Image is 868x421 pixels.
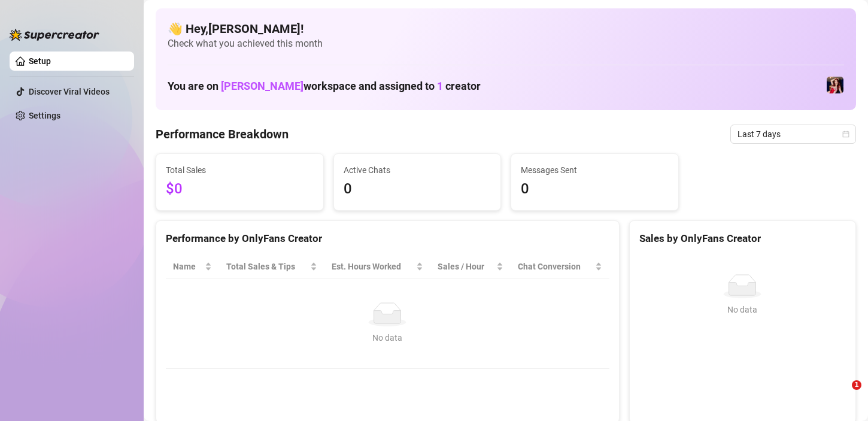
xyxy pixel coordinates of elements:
span: Sales / Hour [438,260,494,273]
iframe: Intercom live chat [827,380,856,409]
span: calendar [842,131,849,138]
span: Name [173,260,202,273]
div: Est. Hours Worked [332,260,414,273]
div: No data [178,331,597,344]
th: Name [166,255,219,278]
span: Messages Sent [521,163,669,177]
img: logo-BBDzfeDw.svg [10,29,99,41]
a: Setup [29,56,51,66]
h1: You are on workspace and assigned to creator [168,80,481,93]
span: 0 [521,178,669,201]
span: Total Sales [166,163,314,177]
span: 1 [852,380,861,390]
th: Chat Conversion [511,255,609,278]
a: Settings [29,111,60,120]
th: Sales / Hour [430,255,511,278]
div: Performance by OnlyFans Creator [166,231,609,247]
div: No data [644,303,841,316]
a: Discover Viral Videos [29,87,110,96]
span: Last 7 days [738,125,849,143]
th: Total Sales & Tips [219,255,324,278]
img: TS (@ohitsemmarose) [827,77,843,93]
span: $0 [166,178,314,201]
h4: Performance Breakdown [156,126,289,143]
span: Active Chats [344,163,491,177]
div: Sales by OnlyFans Creator [639,231,846,247]
span: Chat Conversion [518,260,593,273]
span: Total Sales & Tips [226,260,308,273]
span: 0 [344,178,491,201]
span: Check what you achieved this month [168,37,844,50]
h4: 👋 Hey, [PERSON_NAME] ! [168,20,844,37]
span: [PERSON_NAME] [221,80,304,92]
span: 1 [437,80,443,92]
